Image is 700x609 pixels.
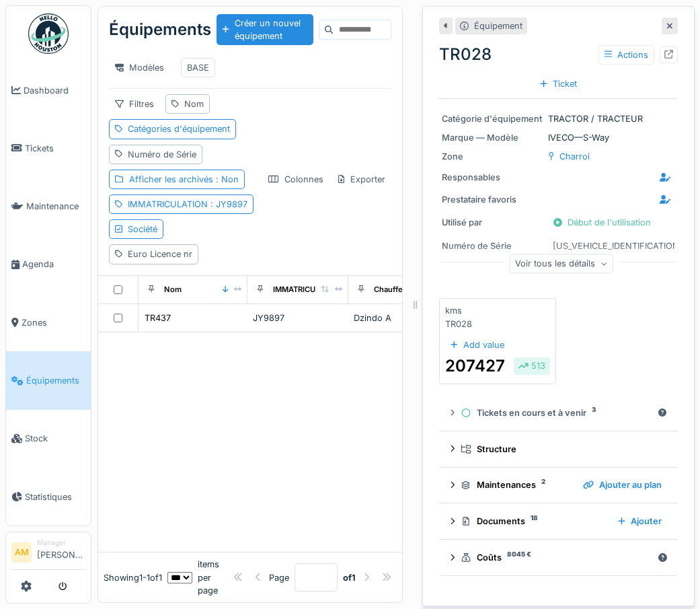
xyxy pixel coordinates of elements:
a: Zones [6,293,91,351]
div: Numéro de Série [128,148,196,161]
li: AM [11,542,32,563]
span: Agenda [22,258,85,271]
summary: Structure [444,437,672,462]
span: Stock [25,432,85,445]
div: Voir tous les détails [509,254,613,274]
summary: Documents18Ajouter [444,509,672,534]
div: Page [269,571,289,584]
div: Catégorie d'équipement [442,112,543,125]
div: TR437 [145,312,171,324]
div: Numéro de Série [442,240,543,252]
span: Maintenance [26,200,85,213]
div: Responsables [442,171,543,184]
div: Nom [184,98,204,110]
div: Coûts [461,551,653,564]
div: Tickets en cours et à venir [461,406,653,419]
div: Filtres [109,94,160,114]
div: Documents [461,515,607,528]
summary: Coûts8045 € [444,545,672,570]
span: Dashboard [24,84,85,97]
div: Ticket [535,75,582,93]
a: AM Manager[PERSON_NAME] [11,538,85,570]
div: JY9897 [253,312,343,324]
span: Tickets [25,142,85,155]
div: Utilisé par [442,216,543,229]
div: Structure [461,443,662,456]
div: Équipements [109,12,211,47]
div: Marque — Modèle [442,131,543,144]
div: Société [128,223,157,236]
div: Add value [445,336,510,354]
div: IMMATRICULATION [273,284,343,295]
a: Statistiques [6,468,91,526]
div: 513 [518,359,545,372]
div: Ajouter au plan [578,476,667,494]
div: Afficher les archivés [129,173,239,186]
span: Statistiques [25,491,85,503]
a: Maintenance [6,178,91,236]
div: 207427 [445,354,505,378]
div: IVECO — S-Way [442,131,675,144]
a: Équipements [6,351,91,409]
div: Actions [598,45,654,65]
div: Catégories d'équipement [128,122,230,135]
a: Dashboard [6,61,91,119]
div: Chauffeur principal [374,284,444,295]
div: kms TR028 [445,304,487,330]
div: Créer un nouvel équipement [217,14,313,45]
img: Badge_color-CXgf-gQk.svg [28,13,69,54]
strong: of 1 [343,571,356,584]
div: Euro Licence nr [128,248,192,260]
div: items per page [167,558,228,597]
div: Modèles [109,58,170,77]
div: Maintenances [461,478,572,491]
div: Équipement [474,20,522,32]
div: TR028 [439,42,678,67]
div: Colonnes [262,170,329,189]
a: Tickets [6,119,91,177]
span: : Non [213,174,239,184]
div: Nom [164,284,182,295]
span: : JY9897 [208,199,247,209]
span: Zones [22,316,85,329]
a: Stock [6,410,91,468]
a: Agenda [6,236,91,293]
div: Exporter [332,170,391,189]
span: Équipements [26,374,85,387]
li: [PERSON_NAME] [37,538,85,567]
div: Ajouter [613,512,667,530]
div: Showing 1 - 1 of 1 [104,571,162,584]
summary: Maintenances2Ajouter au plan [444,473,672,498]
div: Charroi [559,150,590,163]
div: TRACTOR / TRACTEUR [442,112,675,125]
div: Manager [37,538,85,548]
div: Prestataire favoris [442,193,543,206]
div: Début de l'utilisation [548,213,656,231]
div: Zone [442,150,543,163]
summary: Tickets en cours et à venir3 [444,400,672,425]
div: IMMATRICULATION [128,198,247,211]
div: Dzindo A [354,312,444,324]
div: BASE [187,61,209,74]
